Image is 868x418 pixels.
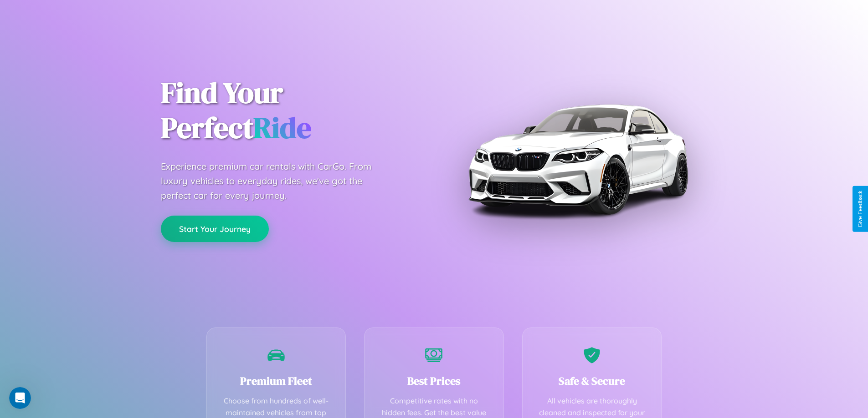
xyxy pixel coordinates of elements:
h3: Safe & Secure [536,373,648,388]
h3: Best Prices [378,373,490,388]
div: Give Feedback [857,191,863,227]
button: Start Your Journey [161,216,269,242]
h1: Find Your Perfect [161,76,421,146]
p: Experience premium car rentals with CarGo. From luxury vehicles to everyday rides, we've got the ... [161,159,389,203]
h3: Premium Fleet [221,373,332,388]
img: Premium BMW car rental vehicle [464,45,692,273]
iframe: Intercom live chat [9,387,31,409]
span: Ride [253,108,311,147]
